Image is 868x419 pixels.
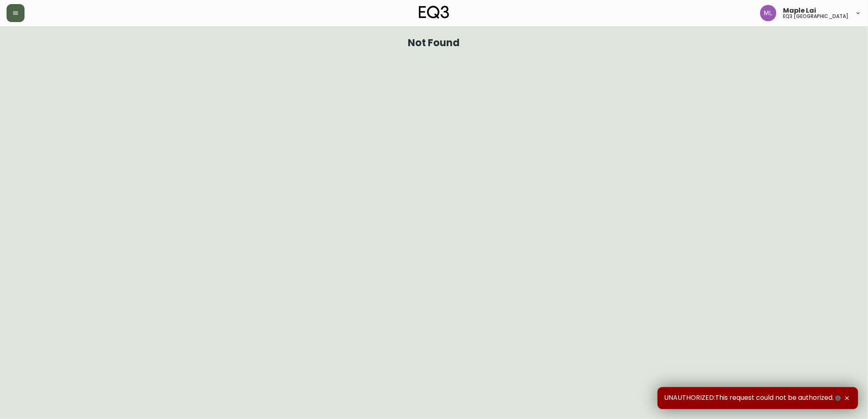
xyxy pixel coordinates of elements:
h5: eq3 [GEOGRAPHIC_DATA] [783,14,848,19]
span: Maple Lai [783,7,816,14]
h1: Not Found [408,39,460,47]
img: logo [419,6,449,19]
span: UNAUTHORIZED:This request could not be authorized. [664,394,843,403]
img: 61e28cffcf8cc9f4e300d877dd684943 [760,5,776,21]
